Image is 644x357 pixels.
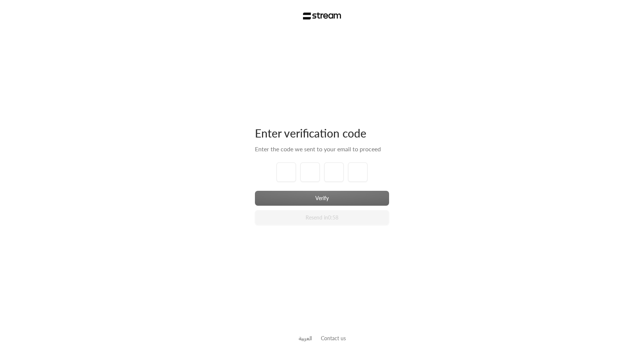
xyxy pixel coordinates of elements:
[255,145,389,154] div: Enter the code we sent to your email to proceed
[303,12,341,20] img: Stream Logo
[299,331,312,345] a: العربية
[321,335,346,341] a: Contact us
[255,126,389,140] div: Enter verification code
[321,334,346,342] button: Contact us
